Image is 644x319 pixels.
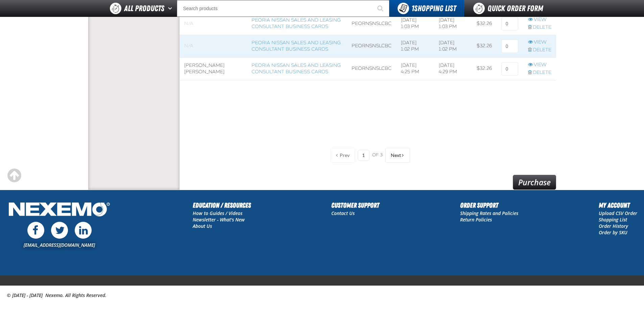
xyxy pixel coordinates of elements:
td: Blank [180,35,247,57]
a: Return Policies [460,216,492,223]
span: of 3 [372,152,383,158]
a: Newsletter - What's New [193,216,245,223]
a: Peoria Nissan Sales and Leasing Consultant Business Cards [252,17,341,29]
td: [DATE] 1:03 PM [434,12,472,35]
a: Delete row action [528,47,551,53]
a: About Us [193,223,212,229]
a: How to Guides / Videos [193,210,242,216]
input: Current page number [358,150,369,161]
div: Scroll to the top [7,168,22,183]
a: Peoria Nissan Sales and Leasing Consultant Business Cards [252,40,341,52]
td: $32.26 [472,57,497,80]
button: Next Page [385,148,410,163]
td: PEORNSNSLCBC [347,57,396,80]
td: [DATE] 1:02 PM [396,35,434,57]
a: Peoria Nissan Sales and Leasing Consultant Business Cards [252,62,341,75]
h2: My Account [599,200,637,210]
a: Contact Us [331,210,355,216]
td: $32.26 [472,35,497,57]
strong: 1 [411,4,414,13]
a: Order History [599,223,628,229]
a: [EMAIL_ADDRESS][DOMAIN_NAME] [24,242,95,248]
a: View row action [528,17,551,23]
td: PEORNSNSLCBC [347,12,396,35]
a: Shopping List [599,216,627,223]
a: Upload CSV Order [599,210,637,216]
td: [DATE] 1:03 PM [396,12,434,35]
td: [DATE] 4:25 PM [396,57,434,80]
input: 0 [501,62,518,76]
a: Order by SKU [599,229,627,236]
a: Shipping Rates and Policies [460,210,518,216]
h2: Customer Support [331,200,379,210]
a: View row action [528,62,551,68]
input: 0 [501,17,518,30]
a: Delete row action [528,70,551,76]
a: Delete row action [528,24,551,31]
h2: Education / Resources [193,200,251,210]
a: Purchase [513,175,556,190]
span: Next Page [391,153,401,158]
td: [PERSON_NAME] [PERSON_NAME] [180,57,247,80]
span: Shopping List [411,4,456,13]
td: $32.26 [472,12,497,35]
td: Blank [180,12,247,35]
a: View row action [528,39,551,46]
td: [DATE] 1:02 PM [434,35,472,57]
td: [DATE] 4:29 PM [434,57,472,80]
img: Nexemo Logo [7,200,112,220]
td: PEORNSNSLCBC [347,35,396,57]
input: 0 [501,39,518,53]
h2: Order Support [460,200,518,210]
span: All Products [124,2,164,15]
